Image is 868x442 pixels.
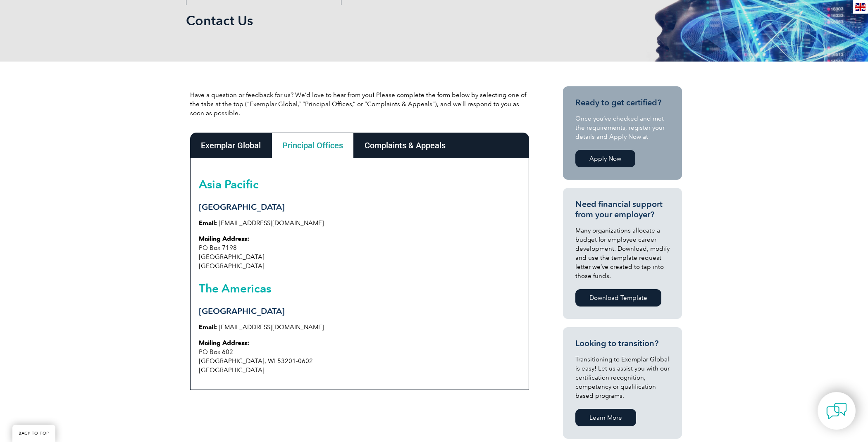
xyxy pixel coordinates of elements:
h3: Looking to transition? [575,338,670,349]
p: PO Box 7198 [GEOGRAPHIC_DATA] [GEOGRAPHIC_DATA] [199,234,520,271]
a: Learn More [575,409,636,426]
p: PO Box 602 [GEOGRAPHIC_DATA], WI 53201-0602 [GEOGRAPHIC_DATA] [199,338,520,375]
div: Exemplar Global [190,133,272,158]
img: contact-chat.png [826,401,847,421]
h2: Asia Pacific [199,178,520,191]
a: [EMAIL_ADDRESS][DOMAIN_NAME] [219,219,324,227]
h3: [GEOGRAPHIC_DATA] [199,306,520,316]
strong: Email: [199,219,217,227]
strong: Mailing Address: [199,235,249,242]
a: [EMAIL_ADDRESS][DOMAIN_NAME] [219,323,324,331]
h2: The Americas [199,282,520,295]
h3: Need financial support from your employer? [575,199,670,220]
h3: Ready to get certified? [575,97,670,108]
h3: [GEOGRAPHIC_DATA] [199,202,520,212]
a: Download Template [575,289,661,307]
strong: Mailing Address: [199,339,249,347]
div: Complaints & Appeals [354,133,456,158]
a: BACK TO TOP [12,425,55,442]
p: Once you’ve checked and met the requirements, register your details and Apply Now at [575,114,670,141]
div: Principal Offices [272,133,354,158]
p: Have a question or feedback for us? We’d love to hear from you! Please complete the form below by... [190,90,529,118]
strong: Email: [199,323,217,331]
h1: Contact Us [186,12,503,29]
p: Transitioning to Exemplar Global is easy! Let us assist you with our certification recognition, c... [575,355,670,400]
p: Many organizations allocate a budget for employee career development. Download, modify and use th... [575,226,670,280]
img: en [855,3,866,11]
a: Apply Now [575,150,635,167]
